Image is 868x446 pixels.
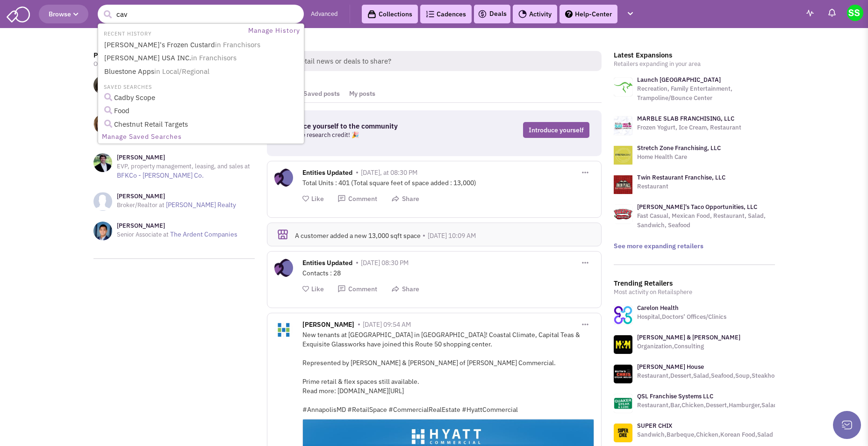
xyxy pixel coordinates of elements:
[302,178,594,187] div: Total Units : 401 (Total square feet of space added : 13,000)
[117,162,250,170] span: EVP, property management, leasing, and sales at
[637,430,773,439] p: Sandwich,Barbeque,Chicken,Korean Food,Salad
[279,130,455,140] p: Get a free research credit! 🎉
[93,192,112,211] img: NoImageAvailable1.jpg
[614,242,703,250] a: See more expanding retailers
[99,81,303,91] li: SAVED SEARCHES
[154,67,209,76] span: in Local/Regional
[170,230,237,238] a: The Ardent Companies
[101,65,302,78] a: Bluestone Appsin Local/Regional
[637,363,704,371] a: [PERSON_NAME] House
[391,194,419,203] button: Share
[565,10,573,18] img: help.png
[478,8,487,20] img: icon-deals.svg
[299,85,344,102] a: Saved posts
[117,171,204,180] a: BFKCo - [PERSON_NAME] Co.
[614,288,775,297] p: Most activity on Retailsphere
[117,153,255,162] h3: [PERSON_NAME]
[637,333,740,341] a: [PERSON_NAME] & [PERSON_NAME]
[302,268,594,278] div: Contacts : 28
[637,422,672,430] a: SUPER CHIX
[246,25,303,36] a: Manage History
[637,211,775,230] p: Fast Casual, Mexican Food, Restaurant, Salad, Sandwich, Seafood
[49,10,79,18] span: Browse
[614,335,632,354] img: www.forthepeople.com
[99,28,154,38] li: RECENT HISTORY
[391,285,419,294] button: Share
[614,59,775,69] p: Retailers expanding in your area
[337,285,377,294] button: Comment
[361,259,409,267] span: [DATE] 08:30 PM
[166,201,236,209] a: [PERSON_NAME] Realty
[637,401,812,410] p: Restaurant,Bar,Chicken,Dessert,Hamburger,Salad,Soup,Wings
[614,78,632,96] img: logo
[302,168,352,179] span: Entities Updated
[98,5,304,23] input: Search
[7,5,30,22] img: SmartAdmin
[215,40,260,49] span: in Franchisors
[117,201,165,209] span: Broker/Realtor at
[637,123,741,132] p: Frozen Yogurt, Ice Cream, Restaurant
[428,231,476,240] span: [DATE] 10:09 AM
[478,8,507,20] a: Deals
[289,51,602,71] span: Retail news or deals to share?
[637,304,679,312] a: Carelon Health
[344,85,380,102] a: My posts
[117,222,237,230] h3: [PERSON_NAME]
[302,194,324,203] button: Like
[311,10,338,19] a: Advanced
[361,168,417,177] span: [DATE], at 08:30 PM
[614,175,632,194] img: logo
[39,5,88,23] button: Browse
[637,144,721,152] a: Stretch Zone Franchising, LLC
[302,285,324,294] button: Like
[117,192,236,201] h3: [PERSON_NAME]
[518,10,527,18] img: Activity.png
[637,152,721,162] p: Home Health Care
[637,342,740,351] p: Organization,Consulting
[311,194,324,203] span: Like
[101,118,302,131] a: Chestnut Retail Targets
[279,122,455,130] h3: Introduce yourself to the community
[362,5,418,23] a: Collections
[295,231,591,240] div: A customer added a new 13,000 sqft space
[367,10,376,19] img: icon-collection-lavender-black.svg
[523,122,589,138] a: Introduce yourself
[847,5,863,21] img: Stephen Songy
[101,52,302,65] a: [PERSON_NAME] USA INC.in Franchisors
[191,53,237,62] span: in Franchisors
[101,39,302,51] a: [PERSON_NAME]'s Frozen Custardin Franchisors
[101,105,302,117] a: Food
[637,312,726,322] p: Hospital,Doctors’ Offices/Clinics
[302,330,594,414] div: New tenants at [GEOGRAPHIC_DATA] in [GEOGRAPHIC_DATA]! Coastal Climate, Capital Teas & Exquisite ...
[420,5,472,23] a: Cadences
[637,182,725,191] p: Restaurant
[614,51,775,59] h3: Latest Expansions
[117,230,169,238] span: Senior Associate at
[560,5,617,23] a: Help-Center
[637,203,757,211] a: [PERSON_NAME]'s Taco Opportunities, LLC
[302,259,352,269] span: Entities Updated
[311,285,324,293] span: Like
[363,320,411,329] span: [DATE] 09:54 AM
[302,320,354,331] span: [PERSON_NAME]
[614,279,775,288] h3: Trending Retailers
[93,51,255,59] h3: People you may know
[99,131,303,143] a: Manage Saved Searches
[614,146,632,165] img: logo
[637,76,721,84] a: Launch [GEOGRAPHIC_DATA]
[637,115,734,122] a: MARBLE SLAB FRANCHISING, LLC
[637,392,713,400] a: QSL Franchise Systems LLC
[614,205,632,223] img: logo
[513,5,557,23] a: Activity
[637,371,784,381] p: Restaurant,Dessert,Salad,Seafood,Soup,Steakhouse
[426,11,434,17] img: Cadences_logo.png
[93,59,255,69] p: Others in your area to connect with
[337,194,377,203] button: Comment
[101,92,302,104] a: Cadby Scope
[614,116,632,135] img: logo
[637,173,725,181] a: Twin Restaurant Franchise, LLC
[637,84,775,103] p: Recreation, Family Entertainment, Trampoline/Bounce Center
